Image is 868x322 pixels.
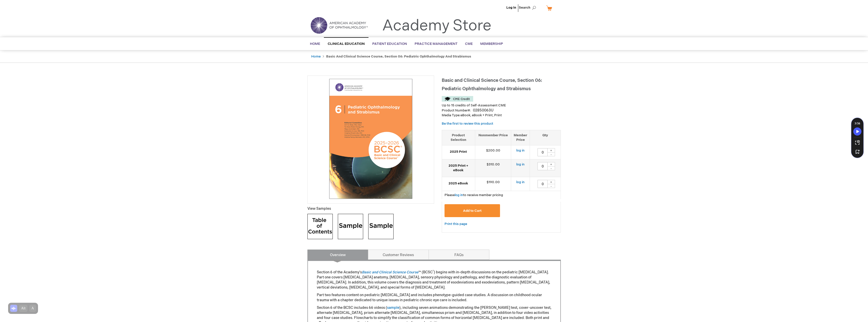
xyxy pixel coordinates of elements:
[442,108,471,112] strong: Product Number
[506,6,516,10] a: Log In
[465,42,473,46] span: CME
[307,214,333,239] img: Click to view
[317,293,551,303] p: Part two features content on pediatric [MEDICAL_DATA] and includes phenotype-guided case studies....
[480,42,503,46] span: Membership
[445,163,472,173] strong: 2025 Print + eBook
[328,42,365,46] span: Clinical Education
[368,214,394,239] img: Click to view
[429,250,489,260] a: FAQs
[442,78,542,91] span: Basic and Clinical Science Course, Section 06: Pediatric Ophthalmology and Strabismus
[445,149,472,154] strong: 2025 Print
[310,78,431,199] img: Basic and Clinical Science Course, Section 06: Pediatric Ophthalmology and Strabismus
[387,306,399,310] a: sample
[368,250,429,260] a: Customer Reviews
[475,130,511,145] th: Nonmember Price
[547,152,555,156] div: -
[538,180,548,188] input: Qty
[455,193,463,197] a: log in
[372,42,407,46] span: Patient Education
[547,166,555,170] div: -
[362,270,418,274] a: Basic and Clinical Science Course
[445,204,500,217] button: Add to Cart
[530,130,561,145] th: Qty
[442,130,475,145] th: Product Selection
[475,159,511,177] td: $310.00
[307,250,368,260] a: Overview
[475,145,511,159] td: $200.00
[547,184,555,188] div: -
[475,177,511,191] td: $190.00
[547,148,555,153] div: +
[538,148,548,156] input: Qty
[442,103,561,108] li: Up to 15 credits of Self-Assessment CME
[338,214,363,239] img: Click to view
[445,193,503,197] span: Please to receive member pricing
[442,96,473,102] img: CME Credit
[516,180,525,184] a: log in
[415,42,457,46] span: Practice Management
[433,270,434,273] sup: ®
[516,148,525,153] a: log in
[382,17,491,35] a: Academy Store
[445,181,472,186] strong: 2025 eBook
[516,162,525,166] a: log in
[311,54,321,59] a: Home
[326,54,471,59] strong: Basic and Clinical Science Course, Section 06: Pediatric Ophthalmology and Strabismus
[442,122,493,126] a: Be the first to review this product
[547,162,555,166] div: +
[442,113,561,118] p: eBook, eBook + Print, Print
[307,206,434,211] p: View Samples
[317,270,551,290] p: Section 6 of the Academy's ™ (BCSC ) begins with in-depth discussions on the pediatric [MEDICAL_D...
[538,162,548,170] input: Qty
[463,209,482,213] span: Add to Cart
[445,221,467,227] a: Print this page
[547,180,555,184] div: +
[310,42,320,46] span: Home
[473,108,493,113] div: 02850063U
[519,3,538,13] span: Search
[511,130,530,145] th: Member Price
[442,113,460,117] strong: Media Type:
